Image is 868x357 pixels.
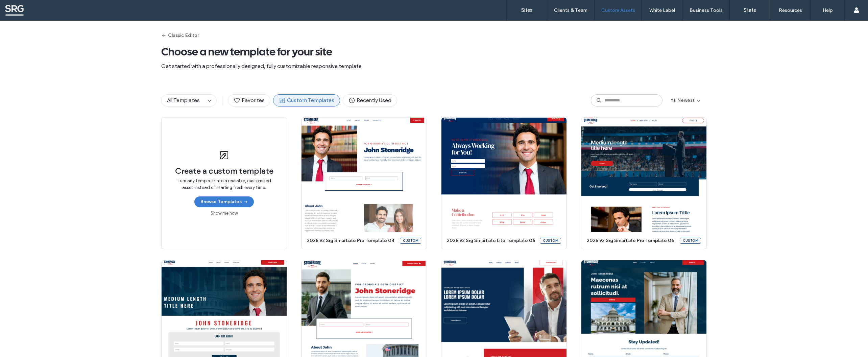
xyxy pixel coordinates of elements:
label: Business Tools [690,7,723,13]
span: 2025 v2 srg smartsite lite template 06 [447,237,536,244]
label: Custom Assets [601,7,635,13]
div: Custom [400,238,421,244]
div: Custom [540,238,561,244]
span: Get started with a professionally designed, fully customizable responsive template. [161,63,707,70]
span: 2025 v2 srg smartsite pro template 04 [307,237,396,244]
span: 2025 v2 srg smartsite pro template 06 [587,237,676,244]
a: Show me how [211,210,238,217]
button: All Templates [162,95,206,106]
label: White Label [649,7,675,13]
div: Custom [680,238,701,244]
button: Recently Used [343,94,397,106]
span: Create a custom template [175,166,273,176]
span: Turn any template into a reusable, customized asset instead of starting fresh every time. [175,177,273,191]
button: Browse Templates [194,196,254,207]
span: Custom Templates [279,97,334,104]
label: Clients & Team [554,7,587,13]
button: Classic Editor [161,30,199,41]
button: Favorites [228,94,270,106]
label: Stats [744,7,756,13]
button: Custom Templates [273,94,340,106]
span: Recently Used [348,97,391,104]
label: Help [823,7,833,13]
button: Newest [665,95,707,106]
label: Sites [521,7,533,13]
label: Resources [779,7,802,13]
span: Favorites [234,97,265,104]
span: All Templates [167,97,200,103]
span: Choose a new template for your site [161,45,707,58]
